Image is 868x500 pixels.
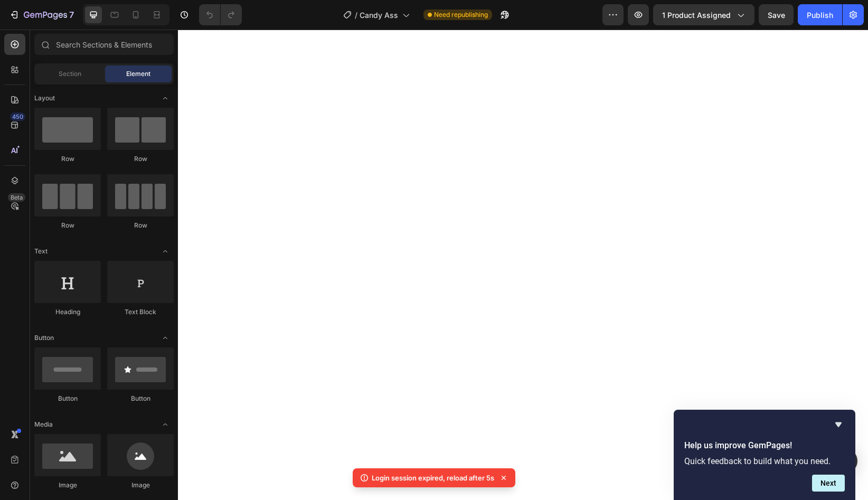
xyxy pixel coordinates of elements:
div: Heading [34,307,101,317]
button: 1 product assigned [653,4,754,25]
div: Beta [8,193,25,202]
div: Row [34,154,101,164]
span: Section [59,69,81,79]
span: Button [34,333,54,343]
div: Image [34,480,101,490]
span: Save [768,11,785,20]
button: Save [759,4,794,25]
span: Toggle open [157,329,174,346]
p: Login session expired, reload after 5s [372,473,494,483]
div: Row [107,154,174,164]
span: Media [34,420,53,429]
div: Help us improve GemPages! [684,418,845,492]
span: 1 product assigned [662,10,731,21]
span: Candy Ass [360,10,398,21]
p: Quick feedback to build what you need. [684,456,845,466]
div: 450 [10,112,25,121]
span: Toggle open [157,243,174,260]
span: Layout [34,93,55,103]
div: Row [34,221,101,230]
h2: Help us improve GemPages! [684,439,845,452]
button: 7 [4,4,79,25]
div: Row [107,221,174,230]
span: Need republishing [434,10,488,20]
p: 7 [69,8,74,21]
span: Toggle open [157,90,174,107]
iframe: Design area [178,30,868,500]
div: Button [34,394,101,403]
div: Text Block [107,307,174,317]
span: / [355,10,357,21]
input: Search Sections & Elements [34,34,174,55]
span: Text [34,247,48,256]
div: Image [107,480,174,490]
span: Toggle open [157,416,174,433]
button: Hide survey [832,418,845,431]
button: Next question [812,475,845,492]
div: Undo/Redo [199,4,242,25]
button: Publish [798,4,842,25]
div: Button [107,394,174,403]
div: Publish [807,10,833,21]
span: Element [126,69,150,79]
